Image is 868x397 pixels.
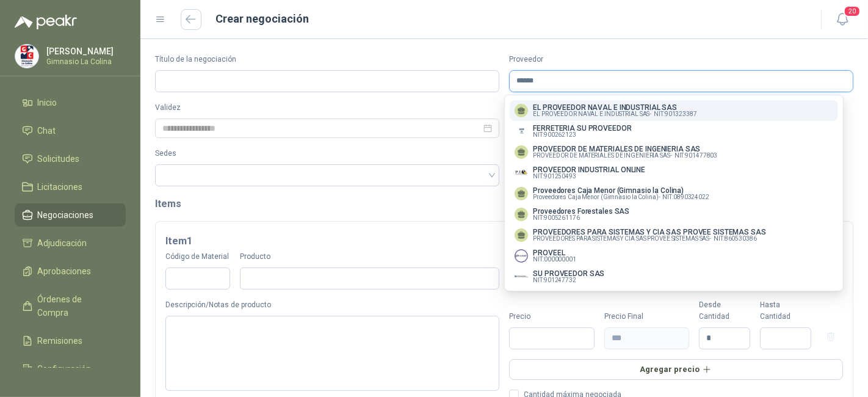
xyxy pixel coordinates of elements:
a: Adjudicación [15,231,126,255]
img: Logo peakr [15,15,77,29]
a: Inicio [15,91,126,114]
h2: Items [155,196,853,211]
label: Título de la negociación [155,54,499,65]
button: Company LogoPROVEEDOR INDUSTRIAL ONLINENIT:901250493 [510,162,838,183]
button: Agregar precio [509,359,843,380]
a: Licitaciones [15,175,126,198]
span: NIT : 901247732 [533,277,576,283]
a: Configuración [15,357,126,381]
span: NIT : 0890324022 [662,194,709,200]
a: Aprobaciones [15,260,126,283]
a: Órdenes de Compra [15,288,126,324]
p: EL PROVEEDOR NAVAL E INDUSTRIAL SAS [533,104,697,111]
a: Remisiones [15,329,126,352]
p: Proveedores Forestales SAS [533,208,629,215]
p: PROVEEDOR INDUSTRIAL ONLINE [533,166,645,173]
span: NIT : 900262123 [533,132,576,138]
div: Precio [509,311,595,322]
span: EL PROVEEDOR NAVAL E INDUSTRIAL SAS - [533,111,651,117]
button: Company LogoPROVEELNIT:000000001 [510,246,838,266]
span: NIT : 901477803 [675,153,718,159]
span: Licitaciones [38,180,83,194]
p: Proveedores Caja Menor (Gimnasio la Colina) [533,187,709,194]
h3: Item 1 [165,233,192,249]
img: Company Logo [515,270,528,283]
span: Solicitudes [38,152,80,166]
button: EL PROVEEDOR NAVAL E INDUSTRIAL SASEL PROVEEDOR NAVAL E INDUSTRIAL SAS-NIT:901323387 [510,100,838,121]
span: Remisiones [38,334,83,348]
span: Negociaciones [38,208,94,222]
span: NIT : 000000001 [533,257,576,263]
a: Solicitudes [15,147,126,170]
p: [PERSON_NAME] [46,47,123,56]
span: PROVEEDOR DE MATERIALES DE INGENIERIA SAS - [533,153,671,159]
p: PROVEEL [533,249,576,257]
span: NIT : 860530386 [714,236,757,242]
h1: Crear negociación [216,10,309,27]
div: Precio Final [604,311,690,322]
button: Proveedores Forestales SASNIT:9005261176 [510,204,838,225]
label: Validez [155,102,499,114]
span: Configuración [38,362,92,376]
span: Órdenes de Compra [38,293,114,319]
button: PROVEEDOR DE MATERIALES DE INGENIERIA SASPROVEEDOR DE MATERIALES DE INGENIERIA SAS-NIT:901477803 [510,142,838,162]
button: PROVEEDORES PARA SISTEMAS Y CIA SAS PROVEE SISTEMAS SASPROVEEDORES PARA SISTEMAS Y CIA SAS PROVEE... [510,225,838,246]
span: Chat [38,124,56,137]
span: NIT : 901323387 [654,111,697,117]
div: Hasta Cantidad [760,299,811,322]
label: Descripción/Notas de producto [165,299,499,311]
button: Proveedores Caja Menor (Gimnasio la Colina)Proveedores Caja Menor (Gimnasio la Colina)-NIT:089032... [510,183,838,204]
span: Inicio [38,96,57,109]
a: Negociaciones [15,203,126,227]
label: Sedes [155,148,499,159]
p: PROVEEDOR DE MATERIALES DE INGENIERIA SAS [533,145,717,153]
button: 20 [831,9,853,31]
img: Company Logo [515,249,528,263]
span: Proveedores Caja Menor (Gimnasio la Colina) - [533,194,660,200]
label: Código de Material [165,251,230,263]
p: Gimnasio La Colina [46,58,123,65]
button: Company LogoSU PROVEEDOR SASNIT:901247732 [510,266,838,287]
img: Company Logo [515,166,528,180]
span: NIT : 901250493 [533,173,576,180]
p: FERRETERIA SU PROVEEDOR [533,125,631,132]
p: SU PROVEEDOR SAS [533,270,604,277]
label: Producto [240,251,499,263]
div: Desde Cantidad [699,299,750,322]
label: Proveedor [509,54,853,65]
span: Aprobaciones [38,264,92,278]
span: 20 [844,5,861,17]
span: Adjudicación [38,236,87,250]
img: Company Logo [15,45,38,68]
button: Company LogoFERRETERIA SU PROVEEDORNIT:900262123 [510,121,838,142]
span: NIT : 9005261176 [533,215,579,221]
img: Company Logo [515,125,528,138]
p: PROVEEDORES PARA SISTEMAS Y CIA SAS PROVEE SISTEMAS SAS [533,228,765,236]
a: Chat [15,119,126,142]
span: PROVEEDORES PARA SISTEMAS Y CIA SAS PROVEE SISTEMAS SAS - [533,236,711,242]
